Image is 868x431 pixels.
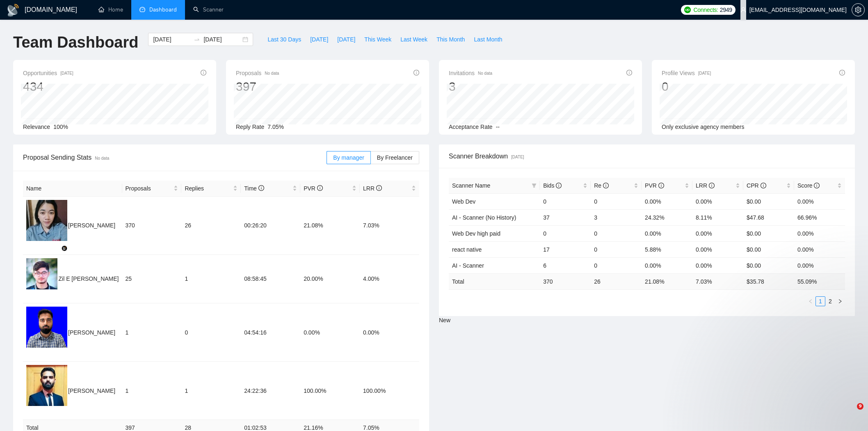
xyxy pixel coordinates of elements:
[540,257,591,273] td: 6
[26,243,115,250] a: SL[PERSON_NAME]
[126,184,172,193] span: Proposals
[26,408,115,415] a: SJ[PERSON_NAME]
[642,273,692,289] td: 21.08 %
[122,362,182,420] td: 1
[360,303,419,362] td: 0.00%
[626,70,632,76] span: info-circle
[432,33,469,46] button: This Month
[267,35,301,44] span: Last 30 Days
[360,255,419,303] td: 4.00%
[540,273,591,289] td: 370
[265,71,279,76] span: No data
[857,403,863,410] span: 9
[53,124,68,130] span: 100%
[642,193,692,209] td: 0.00%
[241,362,300,420] td: 24:22:36
[591,257,642,273] td: 0
[241,303,300,362] td: 04:54:16
[740,7,746,13] span: user
[360,362,419,420] td: 100.00%
[360,197,419,255] td: 7.03%
[449,68,492,78] span: Invitations
[333,33,360,46] button: [DATE]
[511,155,524,159] time: [DATE]
[337,35,355,44] span: [DATE]
[591,273,642,289] td: 26
[642,209,692,225] td: 24.32%
[13,33,138,52] h1: Team Dashboard
[797,182,820,189] span: Score
[23,68,73,78] span: Opportunities
[377,154,413,161] span: By Freelancer
[400,35,427,44] span: Last Week
[23,79,73,94] div: 434
[68,386,115,395] div: [PERSON_NAME]
[662,79,711,94] div: 0
[556,183,562,188] span: info-circle
[692,209,743,225] td: 8.11%
[244,185,264,192] span: Time
[203,35,241,44] input: End date
[794,225,845,241] td: 0.00%
[693,5,718,14] span: Connects:
[852,7,865,13] a: setting
[449,151,845,161] span: Scanner Breakdown
[603,183,609,188] span: info-circle
[68,221,115,230] div: [PERSON_NAME]
[469,33,507,46] button: Last Month
[193,6,224,13] a: searchScanner
[449,79,492,94] div: 3
[436,35,465,44] span: This Month
[153,35,190,44] input: Start date
[696,182,715,189] span: LRR
[201,70,206,76] span: info-circle
[662,68,711,78] span: Profile Views
[645,182,664,189] span: PVR
[478,71,492,76] span: No data
[591,193,642,209] td: 0
[474,35,502,44] span: Last Month
[452,214,516,221] a: AI - Scanner (No History)
[642,225,692,241] td: 0.00%
[263,33,306,46] button: Last 30 Days
[452,246,482,253] a: react native
[300,197,360,255] td: 21.08%
[236,79,279,94] div: 397
[452,230,500,237] a: Web Dev high paid
[58,274,119,283] div: Zil E [PERSON_NAME]
[194,36,200,43] span: to
[26,291,119,298] a: ZEZil E [PERSON_NAME]
[241,197,300,255] td: 00:26:20
[258,185,264,191] span: info-circle
[304,185,323,192] span: PVR
[181,197,241,255] td: 26
[642,241,692,257] td: 5.88%
[540,241,591,257] td: 17
[692,273,743,289] td: 7.03 %
[698,71,711,76] time: [DATE]
[23,181,122,197] th: Name
[743,209,794,225] td: $47.68
[122,303,182,362] td: 1
[543,182,562,189] span: Bids
[852,3,865,16] button: setting
[317,185,323,191] span: info-circle
[181,255,241,303] td: 1
[181,303,241,362] td: 0
[236,68,279,78] span: Proposals
[449,124,493,130] span: Acceptance Rate
[376,185,382,191] span: info-circle
[333,154,364,161] span: By manager
[814,183,820,188] span: info-circle
[310,35,328,44] span: [DATE]
[540,193,591,209] td: 0
[839,70,845,76] span: info-circle
[95,156,109,160] span: No data
[413,70,419,76] span: info-circle
[692,257,743,273] td: 0.00%
[396,33,432,46] button: Last Week
[181,181,241,197] th: Replies
[530,179,538,192] span: filter
[267,124,284,130] span: 7.05%
[594,182,609,189] span: Re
